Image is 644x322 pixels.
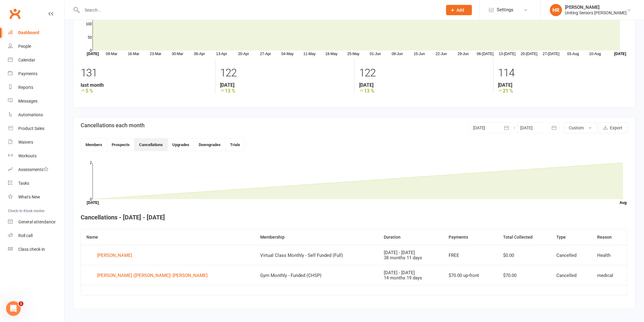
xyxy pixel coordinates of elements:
[18,247,45,252] div: Class check-in
[359,82,489,88] strong: [DATE]
[19,301,23,306] span: 1
[81,138,107,151] button: Members
[498,88,628,94] strong: 21 %
[592,229,628,245] th: Reason
[6,301,21,316] iframe: Intercom live chat
[569,125,584,130] span: Custom
[81,122,145,128] h3: Cancellations each month
[81,88,211,94] strong: 5 %
[378,265,443,285] td: [DATE] - [DATE]
[592,245,628,265] td: Health
[384,255,438,261] div: 38 months 11 days
[18,99,37,103] div: Messages
[8,243,64,256] a: Class kiosk mode
[8,122,64,135] a: Product Sales
[449,253,492,258] div: FREE
[7,6,23,21] a: Clubworx
[18,71,37,76] div: Payments
[220,88,350,94] strong: 13 %
[220,64,350,82] div: 122
[18,167,48,172] div: Assessments
[255,265,378,285] td: Gym Monthly - Funded (CHSP)
[81,229,255,245] th: Name
[255,245,378,265] td: Virtual Class Monthly - Self Funded (Full)
[168,138,194,151] button: Upgrades
[8,94,64,108] a: Messages
[449,273,492,278] div: $70.00 up-front
[18,181,29,186] div: Tasks
[378,229,443,245] th: Duration
[8,26,64,40] a: Dashboard
[443,229,498,245] th: Payments
[194,138,226,151] button: Downgrades
[18,58,35,62] div: Calendar
[8,215,64,229] a: General attendance kiosk mode
[498,82,628,88] strong: [DATE]
[255,229,378,245] th: Membership
[107,138,135,151] button: Prospects
[18,44,31,49] div: People
[8,177,64,190] a: Tasks
[86,271,249,280] a: [PERSON_NAME] ([PERSON_NAME]) [PERSON_NAME]
[18,194,40,199] div: What's New
[97,251,132,260] div: [PERSON_NAME]
[8,67,64,81] a: Payments
[226,138,245,151] button: Trials
[446,5,472,15] button: Add
[18,112,43,117] div: Automations
[564,122,597,133] button: Custom
[81,64,211,82] div: 131
[80,6,438,14] input: Search...
[498,64,628,82] div: 114
[18,30,39,35] div: Dashboard
[359,88,489,94] strong: 13 %
[8,108,64,122] a: Automations
[8,163,64,177] a: Assessments
[565,5,627,10] div: [PERSON_NAME]
[8,53,64,67] a: Calendar
[551,265,592,285] td: Cancelled
[18,233,33,238] div: Roll call
[8,40,64,53] a: People
[384,275,438,281] div: 14 months 19 days
[497,3,514,17] span: Settings
[551,229,592,245] th: Type
[551,245,592,265] td: Cancelled
[18,85,33,90] div: Reports
[498,245,551,265] td: $0.00
[550,4,562,16] div: HR
[18,126,44,131] div: Product Sales
[378,245,443,265] td: [DATE] - [DATE]
[18,153,37,158] div: Workouts
[598,122,628,133] button: Export
[18,140,33,145] div: Waivers
[457,8,464,12] span: Add
[135,138,168,151] button: Cancellations
[8,190,64,204] a: What's New
[565,10,627,16] div: Uniting Seniors [PERSON_NAME]
[592,265,628,285] td: medical
[18,219,55,224] div: General attendance
[81,214,628,221] h4: Cancellations - [DATE] - [DATE]
[359,64,489,82] div: 122
[8,81,64,94] a: Reports
[498,229,551,245] th: Total Collected
[8,135,64,149] a: Waivers
[86,251,249,260] a: [PERSON_NAME]
[8,229,64,243] a: Roll call
[81,82,211,88] strong: last month
[220,82,350,88] strong: [DATE]
[8,149,64,163] a: Workouts
[498,265,551,285] td: $70.00
[97,271,208,280] div: [PERSON_NAME] ([PERSON_NAME]) [PERSON_NAME]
